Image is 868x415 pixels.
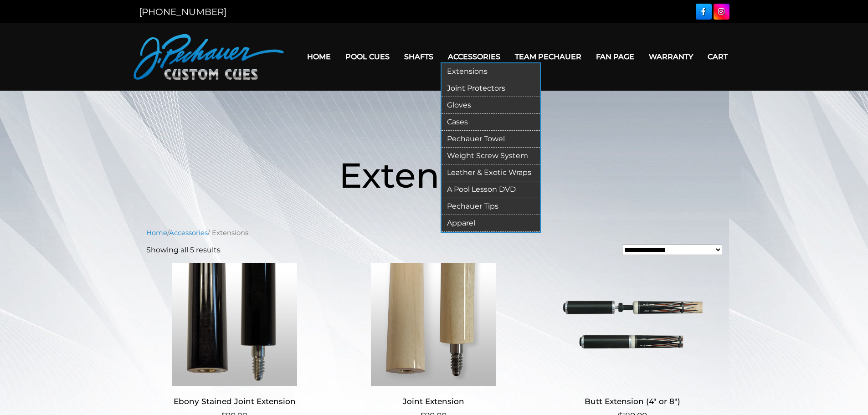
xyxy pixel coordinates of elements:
select: Shop order [622,245,722,255]
a: Cases [442,114,540,131]
a: Pechauer Towel [442,131,540,148]
a: [PHONE_NUMBER] [139,6,226,17]
a: Leather & Exotic Wraps [442,164,540,181]
a: Shafts [397,45,441,68]
a: Home [300,45,338,68]
a: Cart [700,45,735,68]
img: Pechauer Custom Cues [134,34,284,80]
img: Butt Extension (4" or 8") [544,263,721,386]
img: Joint Extension [345,263,522,386]
a: Pechauer Tips [442,198,540,215]
h2: Joint Extension [345,393,522,410]
a: Fan Page [589,45,642,68]
a: Accessories [169,229,208,237]
a: Team Pechauer [508,45,589,68]
a: Extensions [442,63,540,80]
a: Accessories [441,45,508,68]
a: Apparel [442,215,540,232]
a: Warranty [642,45,700,68]
h2: Ebony Stained Joint Extension [146,393,324,410]
nav: Breadcrumb [146,228,722,238]
p: Showing all 5 results [146,245,221,256]
a: Home [146,229,167,237]
a: Pool Cues [338,45,397,68]
span: Extensions [339,154,529,196]
a: Gloves [442,97,540,114]
img: Ebony Stained Joint Extension [146,263,324,386]
a: A Pool Lesson DVD [442,181,540,198]
a: Weight Screw System [442,148,540,164]
a: Joint Protectors [442,80,540,97]
h2: Butt Extension (4″ or 8″) [544,393,721,410]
